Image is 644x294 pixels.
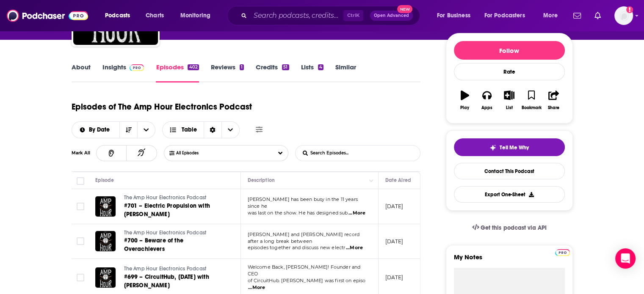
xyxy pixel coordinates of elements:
span: Toggle select row [77,203,84,210]
span: ...More [346,245,363,251]
button: tell me why sparkleTell Me Why [454,138,565,156]
button: open menu [537,9,568,22]
div: Bookmark [521,105,541,110]
button: Share [542,85,564,115]
span: was last on the show. He has designed sub [248,210,348,216]
a: Contact This Podcast [454,163,565,179]
a: Similar [335,63,356,82]
button: Choose View [162,121,240,138]
div: 51 [282,64,289,70]
span: Tell Me Why [500,144,529,151]
div: Search podcasts, credits, & more... [235,6,428,25]
button: Bookmark [520,85,542,115]
span: Logged in as lexiemichel [614,6,633,25]
span: More [543,10,558,22]
label: My Notes [454,253,565,268]
span: By Date [89,127,113,133]
div: Sort Direction [204,122,221,138]
p: [DATE] [385,203,404,210]
a: The Amp Hour Electronics Podcast [124,229,226,237]
a: Charts [140,9,169,22]
p: [DATE] [385,274,404,281]
button: List [498,85,520,115]
button: Column Actions [366,176,376,186]
span: Podcasts [105,10,130,22]
span: Monitoring [180,10,210,22]
span: The Amp Hour Electronics Podcast [124,230,206,236]
button: Sort Direction [119,122,137,138]
div: Apps [481,105,492,110]
div: Open Intercom Messenger [615,248,636,269]
span: For Podcasters [484,10,525,22]
img: User Profile [614,6,633,25]
span: #700 – Beware of the Overachievers [124,237,183,253]
a: Reviews1 [211,63,244,82]
span: ...More [348,210,365,217]
span: [PERSON_NAME] and [PERSON_NAME] record after a long break between [248,231,360,244]
span: Ctrl K [343,10,363,21]
button: open menu [99,9,141,22]
button: Play [454,85,476,115]
button: open menu [72,127,120,133]
a: The Amp Hour Electronics Podcast [124,194,226,202]
div: 402 [188,64,199,70]
span: Toggle select row [77,274,84,281]
span: [PERSON_NAME] has been busy in the 11 years since he [248,196,358,209]
div: Play [460,105,469,110]
h1: Episodes of The Amp Hour Electronics Podcast [72,102,252,112]
a: Lists4 [301,63,323,82]
span: episodes together and discuss new electr [248,245,345,250]
div: Description [248,175,275,185]
span: For Business [437,10,470,22]
div: Rate [454,63,565,80]
span: Welcome Back, [PERSON_NAME]! Founder and CEO [248,264,361,277]
a: Show notifications dropdown [570,8,584,23]
span: Get this podcast via API [481,224,546,231]
span: Table [182,127,197,133]
img: Podchaser Pro [130,64,144,71]
div: Episode [95,175,114,185]
span: The Amp Hour Electronics Podcast [124,195,206,201]
span: #699 – CircuitHub, [DATE] with [PERSON_NAME] [124,273,209,289]
span: Charts [146,10,164,22]
a: Episodes402 [156,63,199,82]
a: Show notifications dropdown [591,8,604,23]
span: ...More [248,284,265,291]
a: Credits51 [256,63,289,82]
img: Podchaser - Follow, Share and Rate Podcasts [7,8,88,24]
div: 4 [318,64,323,70]
span: All Episodes [176,151,216,156]
svg: Add a profile image [626,6,633,13]
button: open menu [479,9,537,22]
button: Show profile menu [614,6,633,25]
button: Export One-Sheet [454,186,565,203]
img: Podchaser Pro [555,249,570,256]
span: The Amp Hour Electronics Podcast [124,266,206,272]
a: Pro website [555,248,570,256]
a: #701 – Electric Propulsion with [PERSON_NAME] [124,202,226,219]
div: Share [548,105,559,110]
button: Apps [476,85,498,115]
h2: Choose List sort [72,121,156,138]
p: [DATE] [385,238,404,245]
span: New [397,5,412,13]
span: Toggle select row [77,237,84,245]
button: open menu [431,9,481,22]
div: Mark All [72,151,96,155]
input: Search podcasts, credits, & more... [250,9,343,22]
button: open menu [174,9,221,22]
span: of CircuitHub. [PERSON_NAME] was first on episo [248,278,366,283]
a: Get this podcast via API [465,217,553,238]
a: #700 – Beware of the Overachievers [124,236,226,253]
button: Open AdvancedNew [370,11,413,21]
div: Date Aired [385,175,411,185]
div: 1 [240,64,244,70]
button: Follow [454,41,565,60]
div: List [506,105,513,110]
button: open menu [137,122,155,138]
img: tell me why sparkle [489,144,496,151]
a: About [72,63,91,82]
span: #701 – Electric Propulsion with [PERSON_NAME] [124,202,210,218]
